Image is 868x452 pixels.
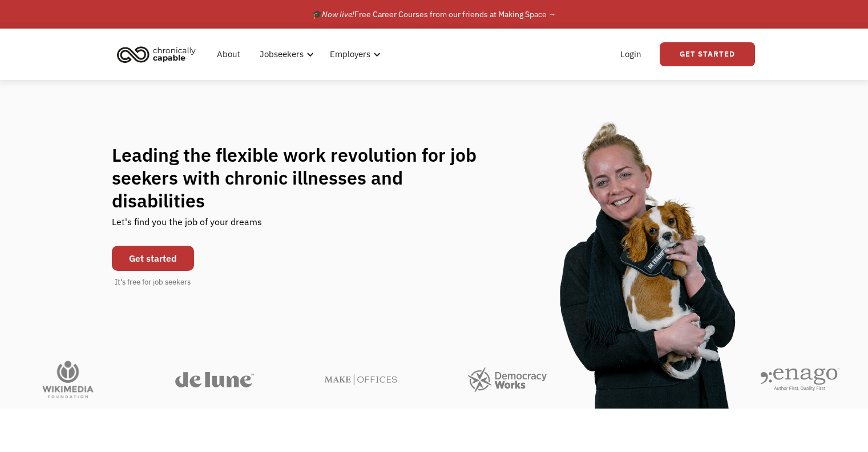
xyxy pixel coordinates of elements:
[660,42,755,66] a: Get Started
[613,36,648,73] a: Login
[112,143,499,212] h1: Leading the flexible work revolution for job seekers with chronic illnesses and disabilities
[323,36,384,73] div: Employers
[322,9,354,19] em: Now live!
[112,246,194,271] a: Get started
[330,47,370,61] div: Employers
[253,36,317,73] div: Jobseekers
[114,42,204,67] a: home
[210,36,247,73] a: About
[115,277,191,288] div: It's free for job seekers
[260,47,304,61] div: Jobseekers
[312,7,556,21] div: 🎓 Free Career Courses from our friends at Making Space →
[114,42,199,67] img: Chronically Capable logo
[112,212,262,240] div: Let's find you the job of your dreams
